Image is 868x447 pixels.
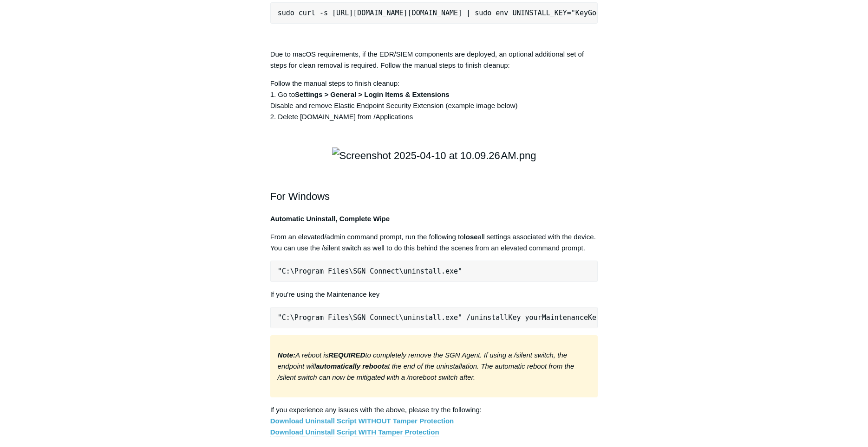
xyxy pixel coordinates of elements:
strong: lose [464,233,478,241]
span: From an elevated/admin command prompt, run the following to all settings associated with the devi... [270,233,596,252]
pre: sudo curl -s [URL][DOMAIN_NAME][DOMAIN_NAME] | sudo env UNINSTALL_KEY="KeyGoesHere" bash -s -- -f [270,2,598,24]
strong: REQUIRED [328,351,365,359]
span: "C:\Program Files\SGN Connect\uninstall.exe" [278,267,462,275]
p: If you're using the Maintenance key [270,289,598,300]
p: Due to macOS requirements, if the EDR/SIEM components are deployed, an optional additional set of... [270,49,598,71]
img: Screenshot 2025-04-10 at 10.09.26 AM.png [332,147,536,164]
a: Download Uninstall Script WITHOUT Tamper Protection [270,417,454,425]
p: If you experience any issues with the above, please try the following: [270,404,598,438]
p: Follow the manual steps to finish cleanup: 1. Go to Disable and remove Elastic Endpoint Security ... [270,78,598,122]
a: Download Uninstall Script WITH Tamper Protection [270,428,439,436]
h2: For Windows [270,172,598,204]
strong: automatically reboot [316,362,384,370]
strong: Settings > General > Login Items & Extensions [295,90,450,98]
strong: Note: [278,351,295,359]
strong: Automatic Uninstall, Complete Wipe [270,215,390,223]
pre: "C:\Program Files\SGN Connect\uninstall.exe" /uninstallKey yourMaintenanceKeyHere [270,307,598,328]
em: A reboot is to completely remove the SGN Agent. If using a /silent switch, the endpoint will at t... [278,351,574,381]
